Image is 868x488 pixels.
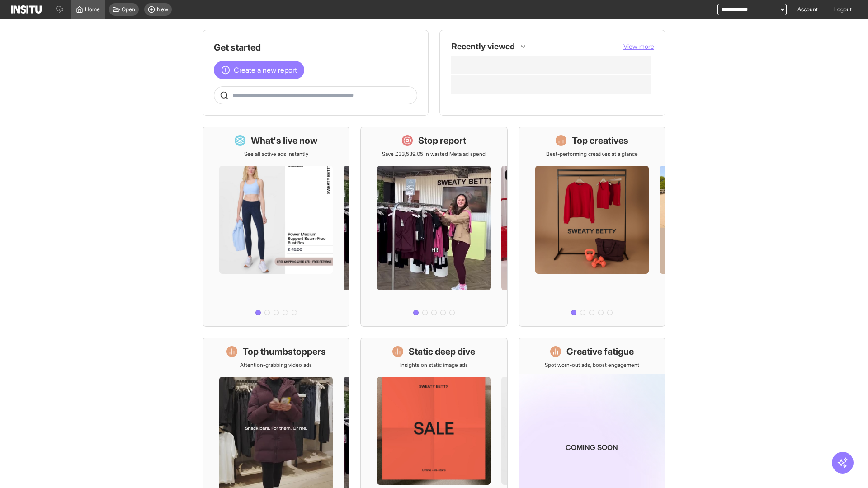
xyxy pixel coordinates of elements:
[240,361,312,369] p: Attention-grabbing video ads
[251,134,318,147] h1: What's live now
[519,127,665,327] a: Top creativesBest-performing creatives at a glance
[572,134,628,147] h1: Top creatives
[623,42,654,50] span: View more
[11,5,42,14] img: Logo
[360,127,507,327] a: Stop reportSave £33,539.05 in wasted Meta ad spend
[243,345,326,358] h1: Top thumbstoppers
[214,41,417,54] h1: Get started
[546,150,638,158] p: Best-performing creatives at a glance
[244,150,308,158] p: See all active ads instantly
[409,345,475,358] h1: Static deep dive
[157,6,168,13] span: New
[122,6,135,13] span: Open
[85,6,100,13] span: Home
[382,150,486,158] p: Save £33,539.05 in wasted Meta ad spend
[623,42,654,51] button: View more
[234,65,297,75] span: Create a new report
[203,127,349,327] a: What's live nowSee all active ads instantly
[400,361,468,369] p: Insights on static image ads
[214,61,304,79] button: Create a new report
[418,134,466,147] h1: Stop report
